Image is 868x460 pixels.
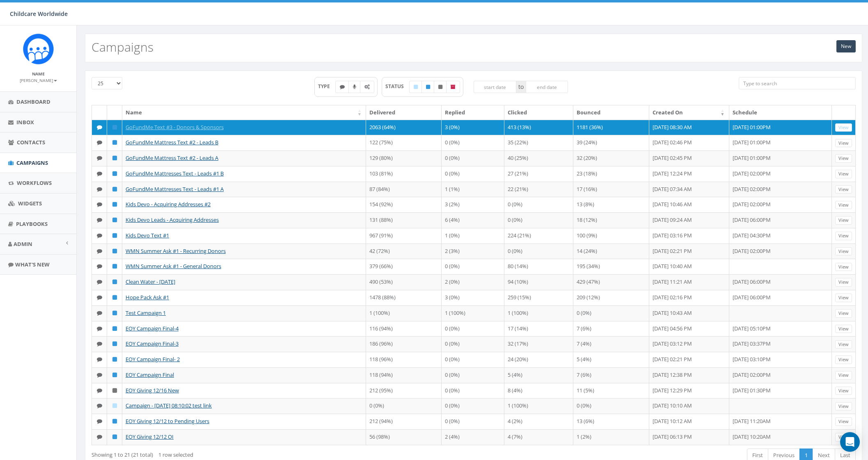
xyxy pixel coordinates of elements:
[92,40,153,54] h2: Campaigns
[366,259,442,274] td: 379 (66%)
[97,171,102,176] i: Text SMS
[16,98,50,105] span: Dashboard
[835,387,852,395] a: View
[729,120,832,135] td: [DATE] 01:00PM
[348,81,361,93] label: Ringless Voice Mail
[112,248,117,254] i: Published
[474,81,516,93] input: start date
[649,135,729,150] td: [DATE] 02:46 PM
[366,321,442,337] td: 116 (94%)
[729,321,832,337] td: [DATE] 05:10PM
[442,414,504,429] td: 0 (0%)
[573,212,649,228] td: 18 (12%)
[504,290,573,305] td: 259 (15%)
[504,105,573,120] th: Clicked
[112,326,117,331] i: Published
[414,84,418,89] i: Draft
[434,81,447,93] label: Unpublished
[126,387,179,394] a: EOY Giving 12/16 New
[10,10,68,18] span: Childcare Worldwide
[442,135,504,150] td: 0 (0%)
[835,216,852,225] a: View
[573,259,649,274] td: 195 (34%)
[438,84,442,89] i: Unpublished
[112,388,117,393] i: Unpublished
[649,197,729,212] td: [DATE] 10:46 AM
[112,279,117,285] i: Published
[97,140,102,145] i: Text SMS
[126,309,166,317] a: Test Campaign 1
[729,414,832,429] td: [DATE] 11:20AM
[442,105,504,120] th: Replied
[504,166,573,182] td: 27 (21%)
[504,228,573,244] td: 224 (21%)
[112,295,117,300] i: Published
[729,197,832,212] td: [DATE] 02:00PM
[835,201,852,210] a: View
[366,105,442,120] th: Delivered
[97,155,102,161] i: Text SMS
[366,367,442,383] td: 118 (94%)
[112,202,117,207] i: Published
[573,244,649,259] td: 14 (24%)
[835,278,852,287] a: View
[442,120,504,135] td: 3 (0%)
[340,84,345,89] i: Text SMS
[504,244,573,259] td: 0 (0%)
[366,212,442,228] td: 131 (88%)
[112,125,117,130] i: Published
[835,325,852,333] a: View
[158,451,193,458] span: 1 row selected
[366,305,442,321] td: 1 (100%)
[97,372,102,378] i: Text SMS
[729,336,832,352] td: [DATE] 03:37PM
[126,355,180,363] a: EOY Campaign Final- 2
[649,182,729,197] td: [DATE] 07:34 AM
[516,81,526,93] span: to
[649,321,729,337] td: [DATE] 04:56 PM
[442,244,504,259] td: 2 (3%)
[504,150,573,166] td: 40 (25%)
[97,279,102,285] i: Text SMS
[16,118,34,126] span: Inbox
[442,197,504,212] td: 3 (2%)
[504,182,573,197] td: 22 (21%)
[112,217,117,223] i: Published
[126,247,226,255] a: WMN Summer Ask #1 - Recurring Donors
[366,228,442,244] td: 967 (91%)
[15,261,50,268] span: What's New
[836,40,856,52] a: New
[32,71,45,77] small: Name
[442,367,504,383] td: 0 (0%)
[649,383,729,399] td: [DATE] 12:29 PM
[366,120,442,135] td: 2063 (64%)
[573,383,649,399] td: 11 (5%)
[126,170,224,177] a: GoFundMe Mattresses Text - Leads #1 B
[835,247,852,256] a: View
[504,429,573,445] td: 4 (7%)
[835,154,852,163] a: View
[835,170,852,178] a: View
[360,81,374,93] label: Automated Message
[442,305,504,321] td: 1 (100%)
[729,367,832,383] td: [DATE] 02:00PM
[126,154,218,162] a: GoFundMe Mattress Text #2 - Leads A
[126,262,221,270] a: WMN Summer Ask #1 - General Donors
[366,274,442,290] td: 490 (53%)
[573,197,649,212] td: 13 (8%)
[442,259,504,274] td: 0 (0%)
[97,403,102,408] i: Text SMS
[649,290,729,305] td: [DATE] 02:16 PM
[649,398,729,414] td: [DATE] 10:10 AM
[504,398,573,414] td: 1 (100%)
[835,371,852,380] a: View
[729,105,832,120] th: Schedule
[112,434,117,440] i: Published
[649,150,729,166] td: [DATE] 02:45 PM
[97,202,102,207] i: Text SMS
[112,310,117,316] i: Published
[366,383,442,399] td: 212 (95%)
[17,179,52,187] span: Workflows
[126,200,211,208] a: Kids Devo - Acquiring Addresses #2
[97,341,102,346] i: Text SMS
